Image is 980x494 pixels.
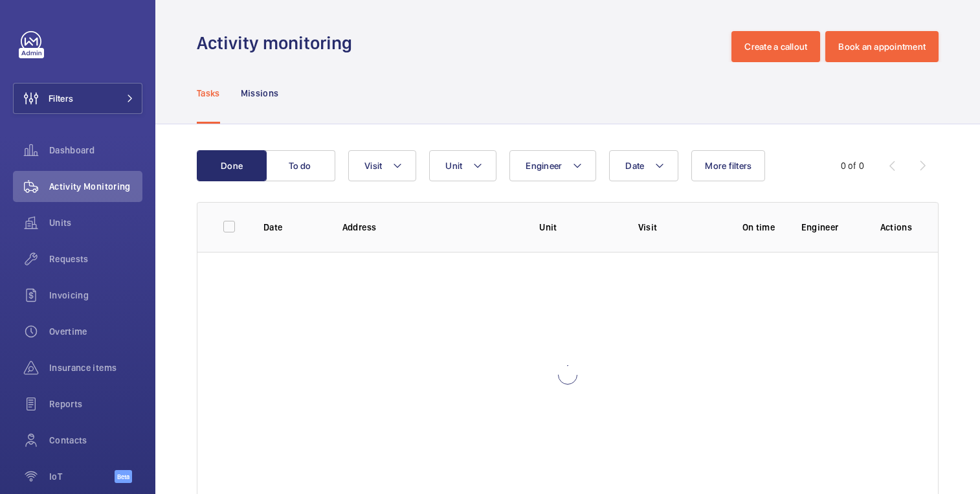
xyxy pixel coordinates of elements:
[609,150,678,181] button: Date
[49,180,142,193] span: Activity Monitoring
[49,289,142,302] span: Invoicing
[265,150,335,181] button: To do
[364,161,382,171] span: Visit
[737,221,781,234] p: On time
[49,434,142,447] span: Contacts
[197,31,360,55] h1: Activity monitoring
[509,150,596,181] button: Engineer
[49,361,142,374] span: Insurance items
[342,221,518,234] p: Address
[263,221,322,234] p: Date
[49,92,73,105] span: Filters
[801,221,860,234] p: Engineer
[13,83,142,114] button: Filters
[49,470,115,483] span: IoT
[880,221,912,234] p: Actions
[241,87,279,100] p: Missions
[841,159,864,172] div: 0 of 0
[731,31,820,62] button: Create a callout
[49,144,142,157] span: Dashboard
[49,216,142,229] span: Units
[429,150,496,181] button: Unit
[539,221,617,234] p: Unit
[348,150,416,181] button: Visit
[197,87,220,100] p: Tasks
[115,470,132,483] span: Beta
[705,161,752,171] span: More filters
[197,150,267,181] button: Done
[691,150,765,181] button: More filters
[638,221,716,234] p: Visit
[526,161,562,171] span: Engineer
[49,398,142,410] span: Reports
[49,325,142,338] span: Overtime
[445,161,462,171] span: Unit
[49,253,142,265] span: Requests
[625,161,644,171] span: Date
[825,31,939,62] button: Book an appointment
